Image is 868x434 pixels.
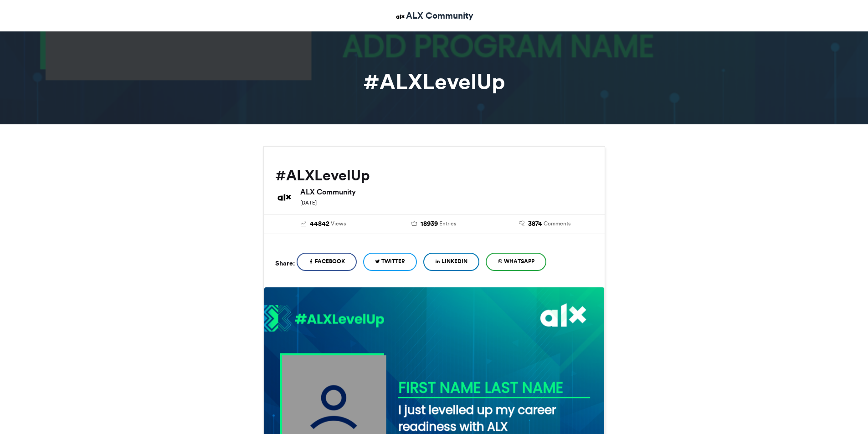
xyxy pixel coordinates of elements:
h1: #ALXLevelUp [181,71,687,92]
a: LinkedIn [423,253,479,271]
span: 3874 [528,219,542,229]
img: ALX Community [395,11,406,22]
span: Comments [544,220,570,228]
a: 3874 Comments [496,219,593,229]
img: ALX Community [275,188,293,206]
h6: ALX Community [300,188,593,195]
span: 18939 [421,219,438,229]
a: Twitter [363,253,417,271]
a: WhatsApp [486,253,546,271]
span: Views [331,220,346,228]
span: WhatsApp [504,257,534,266]
span: 44842 [310,219,329,229]
h2: #ALXLevelUp [275,167,593,184]
span: Twitter [381,257,405,266]
h5: Share: [275,257,295,269]
span: Entries [439,220,456,228]
a: 44842 Views [275,219,372,229]
a: 18939 Entries [385,219,483,229]
a: ALX Community [395,9,473,22]
span: LinkedIn [442,257,467,266]
a: Facebook [297,253,357,271]
small: [DATE] [300,199,317,206]
span: Facebook [315,257,345,266]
